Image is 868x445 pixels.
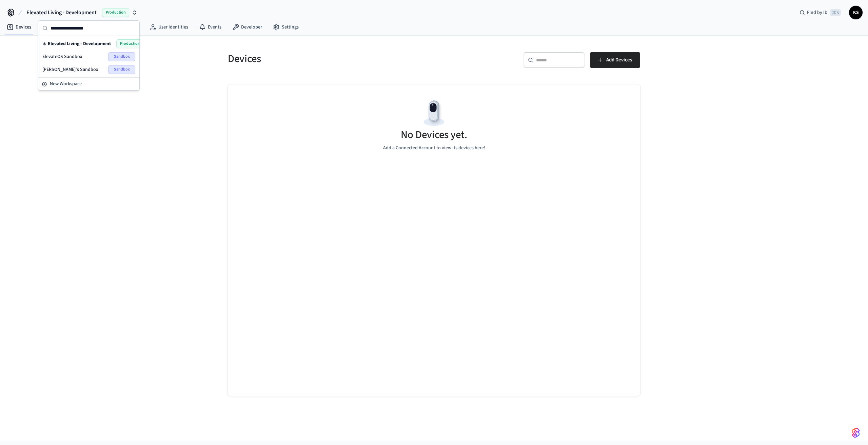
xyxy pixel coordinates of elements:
[850,6,862,19] span: KS
[108,52,135,61] span: Sandbox
[1,21,37,33] a: Devices
[108,65,135,74] span: Sandbox
[852,427,860,438] img: SeamLogoGradient.69752ec5.svg
[144,21,194,33] a: User Identities
[401,128,467,142] h5: No Devices yet.
[590,52,640,68] button: Add Devices
[419,98,449,129] img: Devices Empty State
[42,66,98,73] span: [PERSON_NAME]'s Sandbox
[383,144,485,152] p: Add a Connected Account to view its devices here!
[606,56,632,64] span: Add Devices
[830,9,841,16] span: ⌘ K
[50,80,82,88] span: New Workspace
[102,8,129,17] span: Production
[794,6,846,19] div: Find by ID⌘ K
[194,21,227,33] a: Events
[849,6,863,19] button: KS
[48,40,111,47] span: Elevated Living - Development
[268,21,304,33] a: Settings
[42,53,82,60] span: ElevateOS Sandbox
[26,8,97,17] span: Elevated Living - Development
[116,39,143,48] span: Production
[39,78,139,90] button: New Workspace
[807,9,828,16] span: Find by ID
[228,52,430,66] h5: Devices
[38,36,139,77] div: Suggestions
[227,21,268,33] a: Developer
